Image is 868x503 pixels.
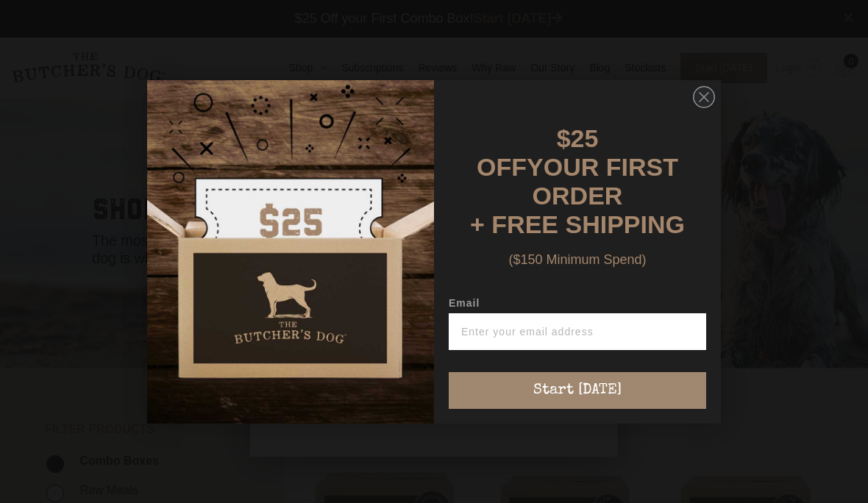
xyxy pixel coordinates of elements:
img: d0d537dc-5429-4832-8318-9955428ea0a1.jpeg [147,80,434,424]
span: ($150 Minimum Spend) [508,252,646,267]
button: Start [DATE] [449,372,706,409]
button: Close dialog [693,86,715,108]
label: Email [449,297,706,313]
span: YOUR FIRST ORDER + FREE SHIPPING [470,153,685,238]
span: $25 OFF [477,124,598,181]
input: Enter your email address [449,313,706,350]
